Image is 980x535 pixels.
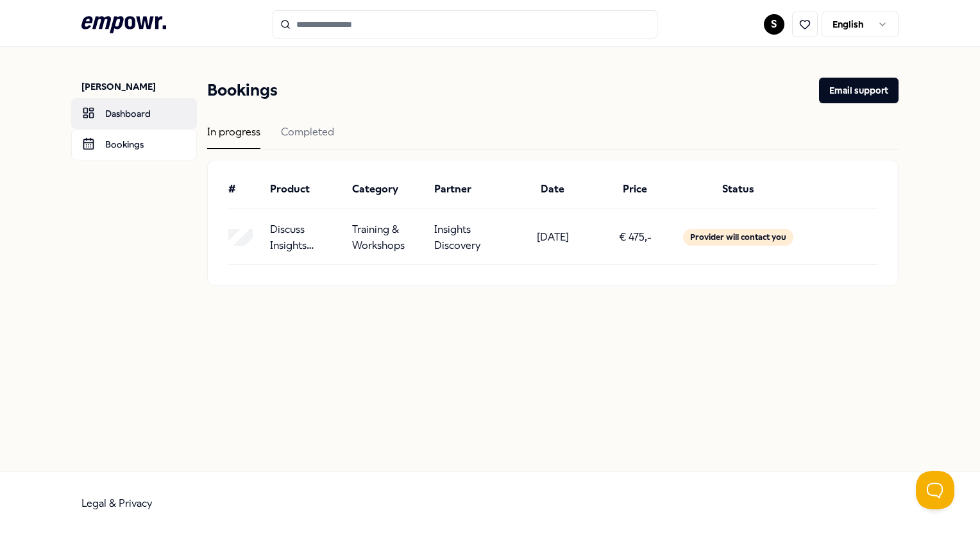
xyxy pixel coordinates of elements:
p: € 475,- [619,229,652,246]
p: [PERSON_NAME] [81,80,197,93]
div: Status [682,181,795,198]
p: Discuss Insights Discovery Offline [270,221,342,254]
div: Category [352,181,424,198]
div: Date [517,181,589,198]
button: Email support [819,78,899,103]
input: Search for products, categories or subcategories [273,10,657,38]
div: Provider will contact you [683,229,793,246]
a: Legal & Privacy [81,497,153,509]
div: # [228,181,259,198]
div: In progress [207,124,260,149]
p: Insights Discovery [434,221,506,254]
a: Dashboard [71,98,197,129]
iframe: Help Scout Beacon - Open [916,471,954,509]
h1: Bookings [207,78,278,103]
div: Price [599,181,671,198]
div: Product [270,181,342,198]
a: Bookings [71,129,197,160]
p: [DATE] [537,229,569,246]
div: Partner [434,181,506,198]
div: Completed [281,124,334,149]
p: Training & Workshops [352,221,424,254]
button: S [764,14,784,35]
